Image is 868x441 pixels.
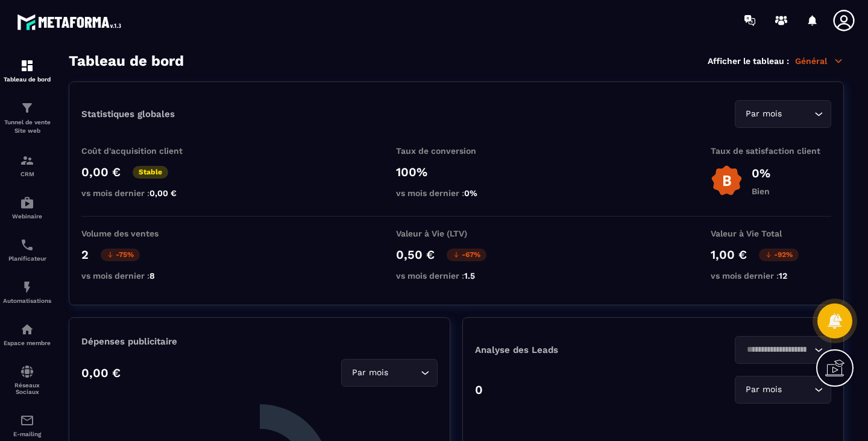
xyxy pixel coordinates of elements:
input: Search for option [784,107,811,121]
p: Dépenses publicitaire [81,336,438,347]
div: Search for option [735,100,831,128]
p: CRM [3,171,51,177]
p: Webinaire [3,213,51,220]
p: 100% [396,165,517,179]
span: Par mois [743,383,784,396]
p: Automatisations [3,297,51,304]
p: Tableau de bord [3,76,51,83]
p: vs mois dernier : [81,188,202,198]
img: email [20,413,34,428]
p: Espace membre [3,340,51,346]
p: vs mois dernier : [81,271,202,281]
p: 0% [752,166,770,180]
p: vs mois dernier : [396,271,517,281]
p: -92% [759,249,799,261]
p: 0,00 € [81,366,121,380]
p: Taux de conversion [396,146,517,156]
span: 8 [149,271,155,281]
img: automations [20,280,34,294]
h3: Tableau de bord [69,52,184,69]
p: Stable [133,166,168,179]
p: Afficher le tableau : [708,56,789,66]
span: Par mois [743,107,784,121]
p: Statistiques globales [81,109,175,119]
input: Search for option [784,383,811,396]
input: Search for option [391,366,418,379]
input: Search for option [743,343,811,357]
a: social-networksocial-networkRéseaux Sociaux [3,355,51,404]
p: Général [795,56,844,66]
div: Search for option [735,376,831,404]
p: Volume des ventes [81,229,202,238]
span: 0% [464,188,477,198]
img: automations [20,322,34,337]
img: social-network [20,364,34,379]
a: formationformationTunnel de vente Site web [3,92,51,144]
img: b-badge-o.b3b20ee6.svg [711,165,743,197]
a: automationsautomationsWebinaire [3,186,51,229]
img: logo [17,11,125,33]
div: Search for option [735,336,831,364]
p: 0,00 € [81,165,121,179]
span: 0,00 € [149,188,177,198]
p: Valeur à Vie (LTV) [396,229,517,238]
p: Planificateur [3,255,51,262]
p: Taux de satisfaction client [711,146,831,156]
p: 2 [81,247,89,262]
img: scheduler [20,238,34,252]
p: vs mois dernier : [396,188,517,198]
p: Coût d'acquisition client [81,146,202,156]
p: 0 [475,382,483,397]
p: 0,50 € [396,247,435,262]
p: Bien [752,186,770,196]
p: -67% [447,249,486,261]
p: E-mailing [3,431,51,437]
a: automationsautomationsEspace membre [3,313,51,355]
p: vs mois dernier : [711,271,831,281]
a: formationformationTableau de bord [3,49,51,92]
div: Search for option [341,359,438,387]
img: automations [20,195,34,210]
span: Par mois [349,366,391,379]
a: schedulerschedulerPlanificateur [3,229,51,271]
img: formation [20,101,34,115]
p: Analyse des Leads [475,344,653,355]
p: 1,00 € [711,247,747,262]
a: formationformationCRM [3,144,51,186]
img: formation [20,59,34,73]
span: 1.5 [464,271,475,281]
img: formation [20,153,34,168]
span: 12 [779,271,787,281]
a: automationsautomationsAutomatisations [3,271,51,313]
p: -75% [101,249,140,261]
p: Tunnel de vente Site web [3,118,51,135]
p: Valeur à Vie Total [711,229,831,238]
p: Réseaux Sociaux [3,382,51,395]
